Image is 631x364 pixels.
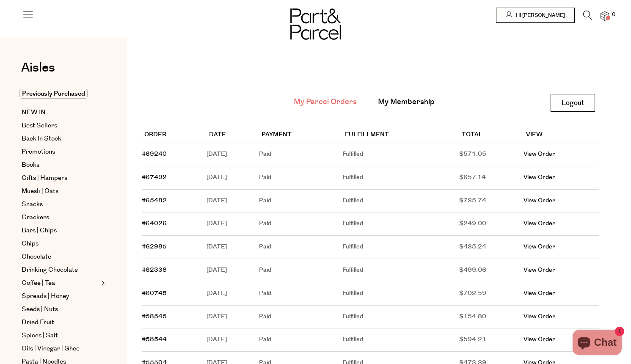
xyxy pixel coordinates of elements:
span: Coffee | Tea [22,278,55,288]
td: Fulfilled [342,259,459,282]
td: $702.59 [459,282,524,306]
span: Dried Fruit [22,317,54,328]
td: Fulfilled [342,282,459,306]
td: $249.00 [459,212,524,236]
a: #62338 [142,266,167,274]
a: Best Sellers [22,121,99,131]
td: $499.06 [459,259,524,282]
td: Fulfilled [342,306,459,329]
a: #67492 [142,173,167,182]
a: #58545 [142,312,167,321]
a: Books [22,160,99,170]
span: Books [22,160,39,170]
a: My Parcel Orders [294,97,357,108]
a: Oils | Vinegar | Ghee [22,344,99,354]
td: Paid [259,236,343,259]
td: Paid [259,328,343,352]
span: Aisles [21,58,55,77]
span: NEW IN [22,108,46,118]
a: View Order [524,219,555,228]
span: Snacks [22,199,43,210]
th: Date [207,127,259,143]
td: $657.14 [459,166,524,190]
td: [DATE] [207,190,259,213]
td: Paid [259,212,343,236]
td: Paid [259,306,343,329]
a: Drinking Chocolate [22,265,99,275]
td: Paid [259,282,343,306]
inbox-online-store-chat: Shopify online store chat [570,330,624,357]
span: Chocolate [22,252,51,262]
span: Best Sellers [22,121,57,131]
a: NEW IN [22,108,99,118]
a: View Order [524,150,555,158]
span: Crackers [22,212,49,223]
th: Order [142,127,207,143]
a: View Order [524,266,555,274]
a: Promotions [22,147,99,157]
a: View Order [524,196,555,205]
a: My Membership [378,97,435,108]
span: Oils | Vinegar | Ghee [22,344,80,354]
a: Chips [22,239,99,249]
span: Hi [PERSON_NAME] [514,12,565,19]
span: 0 [610,11,617,19]
a: Chocolate [22,252,99,262]
a: View Order [524,335,555,344]
td: Paid [259,259,343,282]
a: Crackers [22,212,99,223]
td: $594.21 [459,328,524,352]
th: Payment [259,127,343,143]
td: Fulfilled [342,212,459,236]
td: [DATE] [207,282,259,306]
a: Muesli | Oats [22,186,99,196]
a: Spreads | Honey [22,291,99,301]
td: [DATE] [207,259,259,282]
td: $571.05 [459,143,524,166]
a: #60745 [142,289,167,298]
td: $154.80 [459,306,524,329]
th: View [524,127,599,143]
span: Drinking Chocolate [22,265,78,275]
a: 0 [601,11,609,20]
td: [DATE] [207,166,259,190]
td: Fulfilled [342,190,459,213]
span: Gifts | Hampers [22,173,67,183]
td: Paid [259,190,343,213]
a: #64026 [142,219,167,228]
th: Fulfillment [342,127,459,143]
a: Snacks [22,199,99,210]
td: [DATE] [207,212,259,236]
a: Hi [PERSON_NAME] [496,8,575,23]
td: [DATE] [207,306,259,329]
th: Total [459,127,524,143]
a: View Order [524,173,555,182]
a: Back In Stock [22,134,99,144]
a: Gifts | Hampers [22,173,99,183]
td: Fulfilled [342,166,459,190]
td: Paid [259,143,343,166]
a: Previously Purchased [22,89,99,99]
td: [DATE] [207,328,259,352]
td: [DATE] [207,143,259,166]
span: Seeds | Nuts [22,304,58,314]
a: Coffee | Tea [22,278,99,288]
a: View Order [524,243,555,251]
span: Spreads | Honey [22,291,69,301]
span: Previously Purchased [19,89,88,99]
td: [DATE] [207,236,259,259]
a: #69240 [142,150,167,158]
button: Expand/Collapse Coffee | Tea [99,278,105,288]
a: Bars | Chips [22,226,99,236]
a: Spices | Salt [22,331,99,341]
a: Logout [551,94,595,112]
td: Paid [259,166,343,190]
img: Part&Parcel [290,8,341,40]
a: Aisles [21,61,55,83]
a: #62985 [142,243,167,251]
span: Spices | Salt [22,331,58,341]
a: Dried Fruit [22,317,99,328]
span: Bars | Chips [22,226,57,236]
a: View Order [524,289,555,298]
td: Fulfilled [342,143,459,166]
